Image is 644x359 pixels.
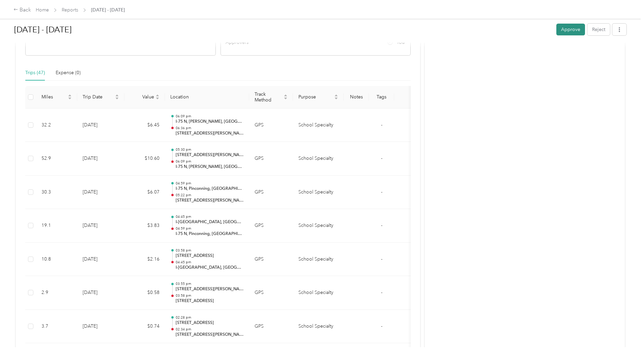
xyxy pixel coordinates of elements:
p: [STREET_ADDRESS] [176,298,244,304]
span: - [381,256,382,262]
span: - [381,122,382,128]
p: [STREET_ADDRESS] [176,320,244,326]
p: I-[GEOGRAPHIC_DATA], [GEOGRAPHIC_DATA] [176,265,244,271]
span: - [381,155,382,161]
td: 30.3 [36,176,77,209]
span: Purpose [298,94,333,100]
p: 02:34 pm [176,327,244,332]
td: $6.45 [124,109,165,142]
a: Home [36,7,49,13]
span: Miles [41,94,66,100]
td: [DATE] [77,310,124,343]
p: [STREET_ADDRESS][PERSON_NAME] [176,152,244,158]
span: Value [130,94,154,100]
p: 06:09 pm [176,159,244,164]
th: Tags [369,86,394,109]
td: [DATE] [77,243,124,276]
td: School Specialty [293,310,344,343]
td: 19.1 [36,209,77,243]
span: caret-down [155,96,159,100]
td: School Specialty [293,276,344,310]
td: [DATE] [77,142,124,176]
p: 04:59 pm [176,226,244,231]
th: Value [124,86,165,109]
td: $10.60 [124,142,165,176]
span: caret-down [334,96,338,100]
td: 2.9 [36,276,77,310]
span: caret-up [115,93,119,97]
p: I-75 N, Pinconning, [GEOGRAPHIC_DATA] [176,186,244,192]
th: Location [165,86,249,109]
td: [DATE] [77,276,124,310]
button: Approve [556,24,585,35]
p: I-75 N, [PERSON_NAME], [GEOGRAPHIC_DATA] [176,119,244,125]
div: Trips (47) [25,69,45,77]
td: 52.9 [36,142,77,176]
td: School Specialty [293,176,344,209]
td: GPS [249,243,293,276]
th: Trip Date [77,86,124,109]
td: GPS [249,310,293,343]
td: GPS [249,209,293,243]
td: [DATE] [77,176,124,209]
p: [STREET_ADDRESS][PERSON_NAME] [176,332,244,338]
p: [STREET_ADDRESS][PERSON_NAME] [176,286,244,292]
span: caret-up [334,93,338,97]
button: Reject [587,24,610,35]
p: [STREET_ADDRESS] [176,253,244,259]
span: caret-down [68,96,72,100]
th: Notes [344,86,369,109]
p: 06:09 pm [176,114,244,119]
span: caret-down [115,96,119,100]
p: 05:22 pm [176,193,244,198]
p: 03:55 pm [176,281,244,286]
span: caret-down [284,96,288,100]
a: Reports [62,7,78,13]
p: I-75 N, [PERSON_NAME], [GEOGRAPHIC_DATA] [176,164,244,170]
td: $2.16 [124,243,165,276]
td: [DATE] [77,109,124,142]
td: School Specialty [293,142,344,176]
td: GPS [249,276,293,310]
div: Expense (0) [56,69,81,77]
p: 04:45 pm [176,214,244,219]
td: $0.74 [124,310,165,343]
th: Track Method [249,86,293,109]
td: [DATE] [77,209,124,243]
span: caret-up [68,93,72,97]
iframe: Everlance-gr Chat Button Frame [606,321,644,359]
span: - [381,222,382,228]
span: caret-up [284,93,288,97]
p: 05:30 pm [176,147,244,152]
td: $6.07 [124,176,165,209]
p: 04:45 pm [176,260,244,265]
p: 04:59 pm [176,181,244,186]
p: [STREET_ADDRESS][PERSON_NAME] [176,198,244,204]
td: School Specialty [293,209,344,243]
h1: Sep 1 - 30, 2025 [14,22,552,38]
span: Trip Date [83,94,114,100]
td: GPS [249,142,293,176]
td: $3.83 [124,209,165,243]
span: - [381,189,382,195]
th: Purpose [293,86,344,109]
td: GPS [249,176,293,209]
td: 10.8 [36,243,77,276]
span: - [381,323,382,329]
th: Miles [36,86,77,109]
span: Track Method [255,91,282,103]
p: I-[GEOGRAPHIC_DATA], [GEOGRAPHIC_DATA] [176,219,244,225]
td: School Specialty [293,243,344,276]
div: Back [13,6,31,14]
span: - [381,290,382,295]
td: School Specialty [293,109,344,142]
td: GPS [249,109,293,142]
p: I-75 N, Pinconning, [GEOGRAPHIC_DATA] [176,231,244,237]
td: 3.7 [36,310,77,343]
span: caret-up [155,93,159,97]
p: 02:28 pm [176,315,244,320]
p: 03:58 pm [176,293,244,298]
span: [DATE] - [DATE] [91,6,125,13]
p: 03:58 pm [176,248,244,253]
p: [STREET_ADDRESS][PERSON_NAME][US_STATE] [176,130,244,137]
